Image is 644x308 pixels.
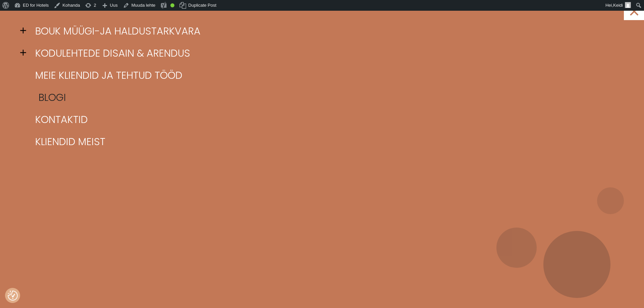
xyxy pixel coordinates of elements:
[170,3,174,7] div: Good
[8,291,18,301] button: Nõusolekueelistused
[30,42,624,64] a: Kodulehtede disain & arendus
[30,20,624,42] a: BOUK müügi-ja haldustarkvara
[8,291,18,301] img: Revisit consent button
[613,3,623,8] span: Keidi
[30,64,624,86] a: Meie kliendid ja tehtud tööd
[30,109,624,131] a: Kontaktid
[30,131,624,153] a: Kliendid meist
[34,86,627,109] a: Blogi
